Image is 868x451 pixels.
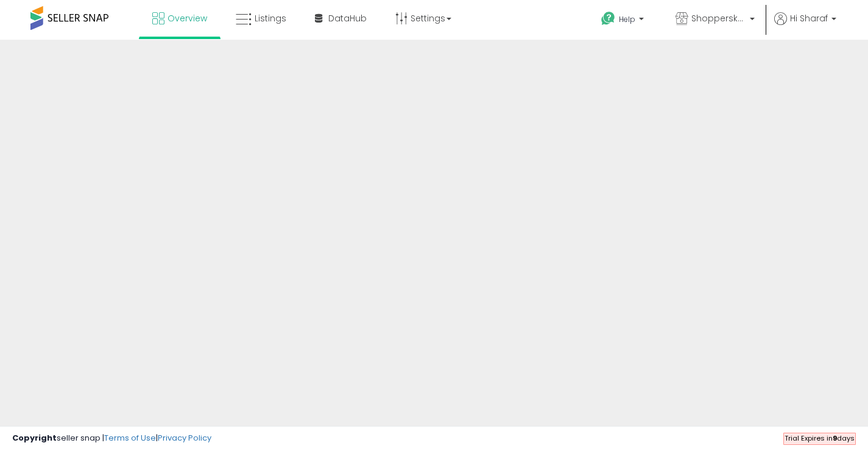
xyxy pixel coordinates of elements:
[790,12,828,24] span: Hi Sharaf
[168,12,207,24] span: Overview
[833,433,837,443] b: 9
[601,11,616,26] i: Get Help
[12,432,57,444] strong: Copyright
[104,432,156,444] a: Terms of Use
[785,433,855,443] span: Trial Expires in days
[255,12,286,24] span: Listings
[591,2,656,40] a: Help
[619,14,635,24] span: Help
[691,12,746,24] span: ShopperskartUAE
[12,433,211,444] div: seller snap | |
[328,12,367,24] span: DataHub
[774,12,836,40] a: Hi Sharaf
[158,432,211,444] a: Privacy Policy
